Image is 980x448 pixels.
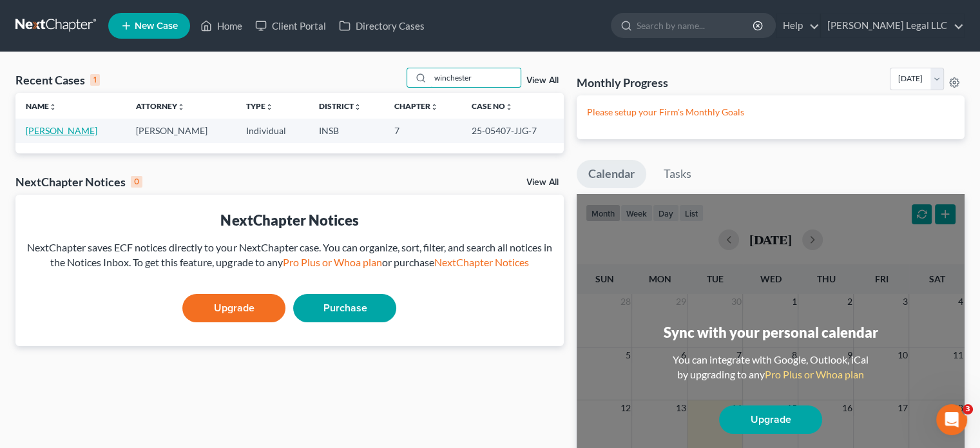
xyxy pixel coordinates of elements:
[26,240,553,270] div: NextChapter saves ECF notices directly to your NextChapter case. You can organize, sort, filter, ...
[637,14,754,37] input: Search by name...
[26,125,97,136] a: [PERSON_NAME]
[526,76,559,85] a: View All
[249,14,332,37] a: Client Portal
[136,101,185,111] a: Attorneyunfold_more
[131,176,142,188] div: 0
[587,106,954,119] p: Please setup your Firm's Monthly Goals
[246,101,273,111] a: Typeunfold_more
[505,103,513,111] i: unfold_more
[26,101,57,111] a: Nameunfold_more
[282,256,381,268] a: Pro Plus or Whoa plan
[177,103,185,111] i: unfold_more
[577,75,668,90] h3: Monthly Progress
[265,103,273,111] i: unfold_more
[15,72,100,88] div: Recent Cases
[394,101,438,111] a: Chapterunfold_more
[384,119,461,142] td: 7
[776,14,820,37] a: Help
[963,404,973,414] span: 3
[461,119,564,142] td: 25-05407-JJG-7
[577,160,646,188] a: Calendar
[821,14,964,37] a: [PERSON_NAME] Legal LLC
[430,103,438,111] i: unfold_more
[49,103,57,111] i: unfold_more
[182,294,285,322] a: Upgrade
[15,174,142,190] div: NextChapter Notices
[668,353,874,382] div: You can integrate with Google, Outlook, iCal by upgrading to any
[652,160,703,188] a: Tasks
[236,119,308,142] td: Individual
[526,178,559,187] a: View All
[26,210,553,230] div: NextChapter Notices
[332,14,431,37] a: Directory Cases
[472,101,513,111] a: Case Nounfold_more
[293,294,396,322] a: Purchase
[719,405,822,434] a: Upgrade
[319,101,361,111] a: Districtunfold_more
[90,74,100,86] div: 1
[309,119,384,142] td: INSB
[430,68,521,87] input: Search by name...
[194,14,249,37] a: Home
[354,103,361,111] i: unfold_more
[434,256,528,268] a: NextChapter Notices
[135,21,178,31] span: New Case
[765,368,864,380] a: Pro Plus or Whoa plan
[936,404,967,435] iframe: Intercom live chat
[126,119,236,142] td: [PERSON_NAME]
[663,322,878,342] div: Sync with your personal calendar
